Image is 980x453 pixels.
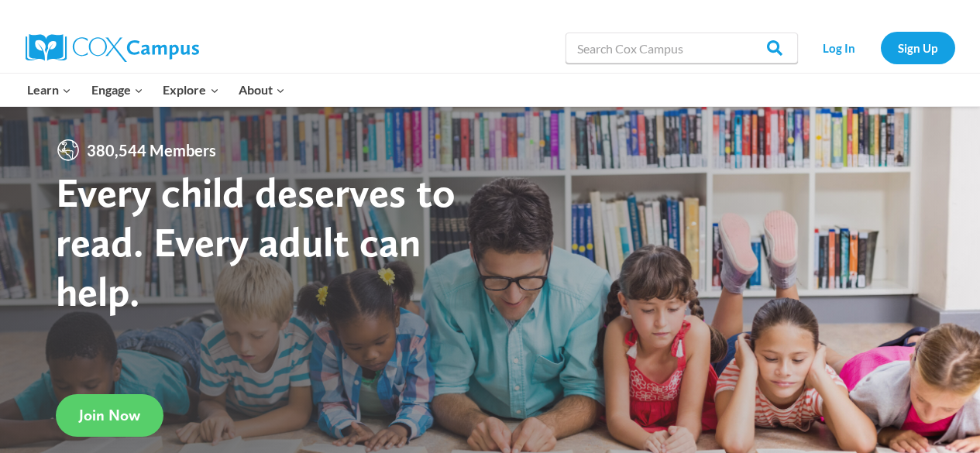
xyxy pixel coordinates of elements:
a: Log In [806,32,873,63]
input: Search Cox Campus [566,33,798,63]
a: Join Now [56,394,163,437]
span: Join Now [79,406,140,424]
a: Sign Up [881,32,955,63]
span: Learn [27,80,71,100]
span: Explore [163,80,218,100]
span: Engage [91,80,143,100]
span: About [239,80,285,100]
strong: Every child deserves to read. Every adult can help. [56,167,456,315]
nav: Primary Navigation [18,74,295,106]
img: Cox Campus [26,34,199,62]
nav: Secondary Navigation [806,32,955,63]
span: 380,544 Members [81,138,222,163]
